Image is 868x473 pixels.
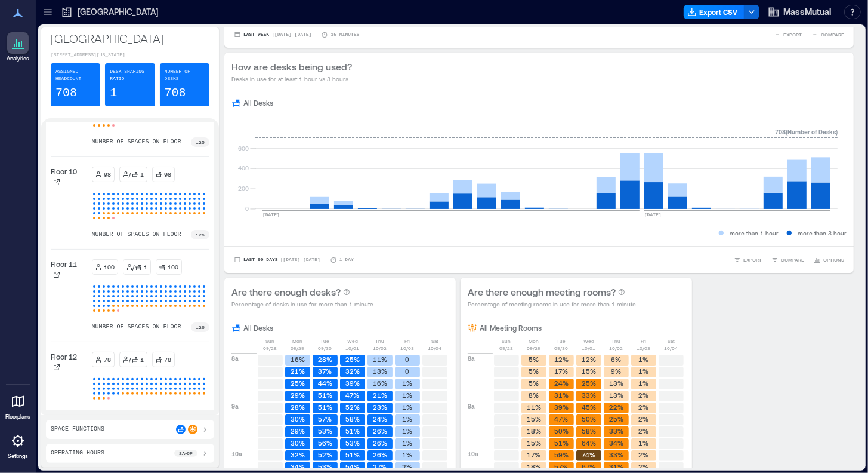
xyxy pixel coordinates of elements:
[554,439,569,447] text: 51%
[51,259,77,269] p: Floor 11
[644,212,662,217] text: [DATE]
[500,345,514,352] p: 09/28
[196,139,205,146] p: 125
[144,262,148,272] p: 1
[373,427,387,435] text: 26%
[406,355,410,363] text: 0
[345,379,360,387] text: 39%
[403,403,413,411] text: 1%
[291,403,305,411] text: 28%
[468,449,478,459] p: 10a
[264,345,277,352] p: 09/28
[165,85,186,102] p: 708
[373,345,387,352] p: 10/02
[529,355,539,363] text: 5%
[231,285,341,299] p: Are there enough desks?
[403,451,413,459] text: 1%
[582,379,596,387] text: 25%
[554,427,569,435] text: 50%
[582,415,596,423] text: 50%
[231,29,314,41] button: Last Week |[DATE]-[DATE]
[403,463,413,471] text: 2%
[110,68,150,82] p: Desk-sharing ratio
[141,355,144,364] p: 1
[345,451,360,459] text: 51%
[405,337,410,345] p: Fri
[165,355,172,364] p: 78
[639,451,649,459] text: 2%
[51,449,104,458] p: Operating Hours
[431,337,438,345] p: Sat
[609,427,623,435] text: 33%
[92,137,181,147] p: number of spaces on floor
[319,367,332,375] text: 37%
[373,415,387,423] text: 24%
[428,345,442,352] p: 10/04
[502,337,511,345] p: Sun
[529,391,539,399] text: 8%
[480,323,542,333] p: All Meeting Rooms
[582,427,596,435] text: 58%
[92,322,181,332] p: number of spaces on floor
[346,345,360,352] p: 10/01
[129,355,131,364] p: /
[293,337,303,345] p: Mon
[609,451,623,459] text: 33%
[781,256,804,263] span: COMPARE
[231,401,239,411] p: 9a
[345,427,360,435] text: 51%
[319,415,332,423] text: 57%
[798,228,847,238] p: more than 3 hour
[231,60,352,74] p: How are desks being used?
[554,451,569,459] text: 59%
[373,379,387,387] text: 16%
[373,451,387,459] text: 26%
[554,391,569,399] text: 31%
[196,324,205,331] p: 126
[582,367,596,375] text: 15%
[245,205,249,212] tspan: 0
[554,403,569,411] text: 39%
[769,254,807,266] button: COMPARE
[373,403,387,411] text: 23%
[51,30,209,47] p: [GEOGRAPHIC_DATA]
[51,352,77,361] p: Floor 12
[582,403,596,411] text: 45%
[51,167,77,176] p: Floor 10
[527,415,541,423] text: 15%
[243,98,273,107] p: All Desks
[527,345,541,352] p: 09/29
[231,449,242,459] p: 10a
[582,439,596,447] text: 64%
[582,451,596,459] text: 74%
[262,212,280,217] text: [DATE]
[401,345,415,352] p: 10/03
[609,415,623,423] text: 25%
[291,415,305,423] text: 30%
[611,367,622,375] text: 9%
[612,337,621,345] p: Thu
[821,31,844,38] span: COMPARE
[468,354,475,363] p: 8a
[346,391,360,399] text: 47%
[318,355,332,363] text: 28%
[665,345,678,352] p: 10/04
[639,439,649,447] text: 1%
[339,256,354,263] p: 1 Day
[2,387,34,424] a: Floorplans
[345,415,360,423] text: 58%
[611,355,622,363] text: 6%
[318,403,332,411] text: 51%
[51,51,209,59] p: [STREET_ADDRESS][US_STATE]
[468,285,616,299] p: Are there enough meeting rooms?
[527,403,541,411] text: 11%
[231,74,352,84] p: Desks in use for at least 1 hour vs 3 hours
[771,29,804,41] button: EXPORT
[684,5,745,19] button: Export CSV
[609,391,623,399] text: 13%
[318,439,332,447] text: 56%
[8,453,28,460] p: Settings
[133,262,135,272] p: /
[582,345,596,352] p: 10/01
[373,367,387,375] text: 13%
